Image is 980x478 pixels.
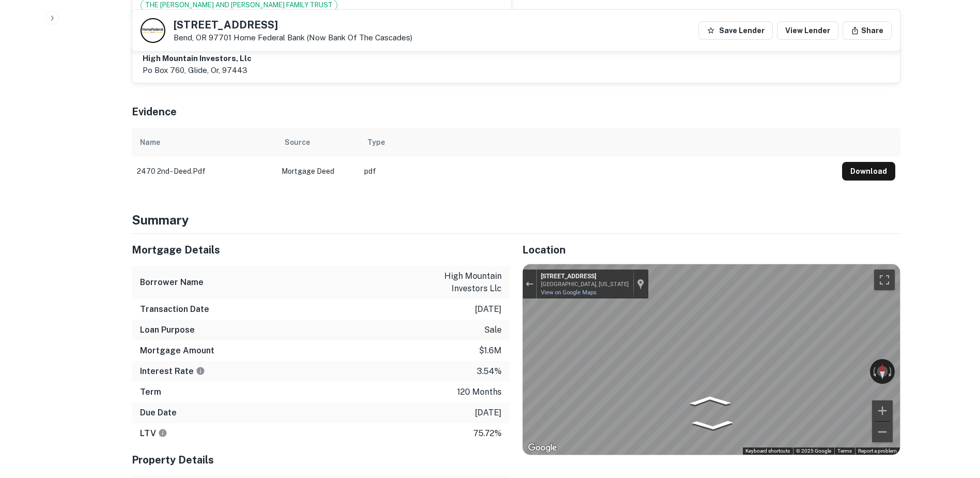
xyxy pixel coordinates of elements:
[473,427,502,440] p: 75.72%
[858,448,897,454] a: Report a problem
[678,393,741,409] path: Go North, NE 2nd St
[359,128,837,157] th: Type
[522,242,900,258] h5: Location
[698,21,773,40] button: Save Lender
[681,417,744,433] path: Go South, NE 2nd St
[525,441,559,455] a: Open this area in Google Maps (opens a new window)
[475,303,502,316] p: [DATE]
[837,448,852,454] a: Terms (opens in new tab)
[285,136,310,148] div: Source
[777,21,838,40] a: View Lender
[928,395,980,445] iframe: Chat Widget
[174,33,412,42] p: Bend, OR 97701
[541,281,629,288] div: [GEOGRAPHIC_DATA], [US_STATE]
[276,157,359,186] td: Mortgage Deed
[842,162,895,181] button: Download
[523,264,900,455] div: Map
[475,407,502,419] p: [DATE]
[132,157,276,186] td: 2470 2nd - deed.pdf
[409,270,502,295] p: high mountain investors llc
[523,277,536,291] button: Exit the Street View
[143,53,252,65] h6: high mountain investors, llc
[479,345,502,357] p: $1.6m
[367,136,385,148] div: Type
[143,64,252,77] p: po box 760, glide, or, 97443
[877,359,888,384] button: Reset the view
[132,242,510,258] h5: Mortgage Details
[796,448,831,454] span: © 2025 Google
[132,452,510,468] h5: Property Details
[888,359,895,384] button: Rotate clockwise
[872,422,893,442] button: Zoom out
[158,428,167,438] svg: LTVs displayed on the website are for informational purposes only and may be reported incorrectly...
[870,359,877,384] button: Rotate counterclockwise
[140,303,209,316] h6: Transaction Date
[477,365,502,378] p: 3.54%
[140,386,161,398] h6: Term
[523,264,900,455] div: Street View
[541,289,597,296] a: View on Google Maps
[132,211,900,229] h4: Summary
[140,407,177,419] h6: Due Date
[745,447,790,455] button: Keyboard shortcuts
[196,366,205,376] svg: The interest rates displayed on the website are for informational purposes only and may be report...
[140,345,214,357] h6: Mortgage Amount
[132,104,177,119] h5: Evidence
[140,427,167,440] h6: LTV
[359,157,837,186] td: pdf
[174,20,412,30] h5: [STREET_ADDRESS]
[541,273,629,281] div: [STREET_ADDRESS]
[140,276,204,289] h6: Borrower Name
[843,21,892,40] button: Share
[874,270,895,290] button: Toggle fullscreen view
[140,324,195,336] h6: Loan Purpose
[276,128,359,157] th: Source
[525,441,559,455] img: Google
[637,278,644,290] a: Show location on map
[457,386,502,398] p: 120 months
[140,136,160,148] div: Name
[132,128,900,186] div: scrollable content
[234,33,412,42] a: Home Federal Bank (now Bank Of The Cascades)
[140,365,205,378] h6: Interest Rate
[872,400,893,421] button: Zoom in
[132,128,276,157] th: Name
[484,324,502,336] p: sale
